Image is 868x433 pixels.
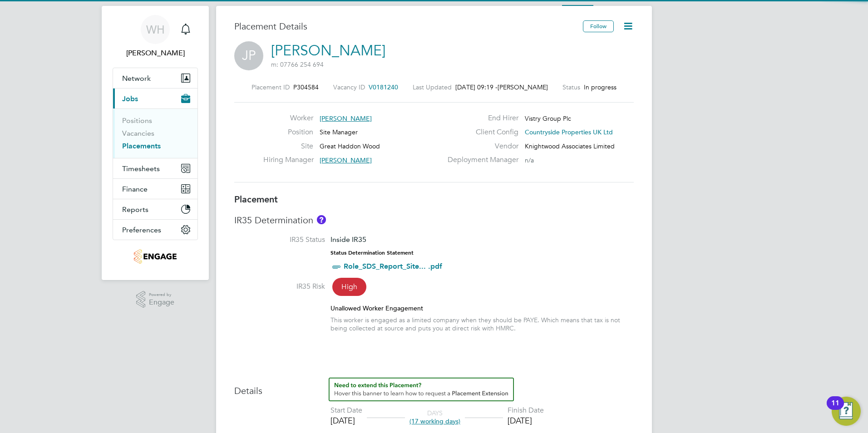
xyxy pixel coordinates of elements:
[263,128,313,137] label: Position
[562,83,580,91] label: Status
[122,116,152,125] a: Positions
[525,128,613,136] span: Countryside Properties UK Ltd
[320,114,372,123] span: [PERSON_NAME]
[409,417,460,425] span: (17 working days)
[525,114,571,123] span: Vistry Group Plc
[330,415,362,426] div: [DATE]
[583,20,614,32] button: Follow
[333,83,365,91] label: Vacancy ID
[584,83,616,91] span: In progress
[332,278,366,296] span: High
[413,83,452,91] label: Last Updated
[330,406,362,415] div: Start Date
[234,194,278,205] b: Placement
[832,397,861,426] button: Open Resource Center, 11 new notifications
[136,291,175,308] a: Powered byEngage
[442,128,518,137] label: Client Config
[525,156,534,164] span: n/a
[525,142,615,150] span: Knightwood Associates Limited
[113,68,197,88] button: Network
[122,164,160,173] span: Timesheets
[293,83,319,91] span: P304584
[113,179,197,199] button: Finance
[329,378,514,401] button: How to extend a Placement?
[442,142,518,151] label: Vendor
[330,250,414,256] strong: Status Determination Statement
[508,406,544,415] div: Finish Date
[442,155,518,165] label: Deployment Manager
[122,185,148,193] span: Finance
[455,83,498,91] span: [DATE] 09:19 -
[831,403,839,415] div: 11
[234,214,634,226] h3: IR35 Determination
[320,142,380,150] span: Great Haddon Wood
[134,249,176,264] img: knightwood-logo-retina.png
[317,215,326,224] button: About IR35
[122,142,161,150] a: Placements
[234,20,576,32] h3: Placement Details
[149,299,174,306] span: Engage
[113,249,198,264] a: Go to home page
[113,108,197,158] div: Jobs
[320,128,358,136] span: Site Manager
[234,282,325,291] label: IR35 Risk
[113,199,197,219] button: Reports
[113,15,198,59] a: WH[PERSON_NAME]
[149,291,174,299] span: Powered by
[330,235,366,244] span: Inside IR35
[508,415,544,426] div: [DATE]
[122,94,138,103] span: Jobs
[330,316,634,332] div: This worker is engaged as a limited company when they should be PAYE. Which means that tax is not...
[442,113,518,123] label: End Hirer
[405,409,465,425] div: DAYS
[146,24,165,35] span: WH
[113,89,197,108] button: Jobs
[234,41,263,70] span: JP
[113,220,197,240] button: Preferences
[498,83,548,91] span: [PERSON_NAME]
[122,205,148,214] span: Reports
[252,83,290,91] label: Placement ID
[330,304,634,312] div: Unallowed Worker Engagement
[320,156,372,164] span: [PERSON_NAME]
[271,60,324,69] span: m: 07766 254 694
[263,155,313,165] label: Hiring Manager
[234,235,325,245] label: IR35 Status
[344,262,442,271] a: Role_SDS_Report_Site... .pdf
[263,142,313,151] label: Site
[271,42,385,59] a: [PERSON_NAME]
[263,113,313,123] label: Worker
[122,226,161,234] span: Preferences
[369,83,398,91] span: V0181240
[122,129,154,138] a: Vacancies
[234,378,634,397] h3: Details
[113,48,198,59] span: Will Hiles
[113,158,197,178] button: Timesheets
[122,74,151,83] span: Network
[102,6,209,280] nav: Main navigation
